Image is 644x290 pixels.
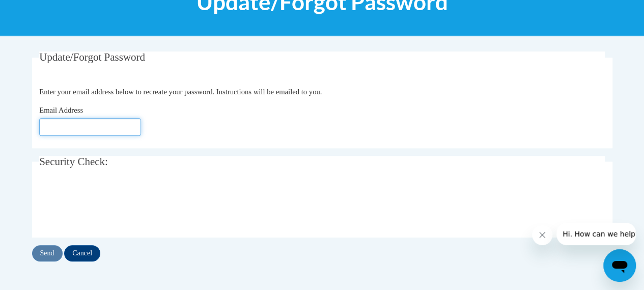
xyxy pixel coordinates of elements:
span: Email Address [39,106,83,114]
input: Cancel [64,245,100,261]
span: Update/Forgot Password [39,51,145,63]
iframe: Close message [532,225,552,245]
iframe: Message from company [556,223,636,245]
iframe: Button to launch messaging window [603,249,636,282]
input: Email [39,118,141,136]
span: Hi. How can we help? [6,7,82,15]
iframe: reCAPTCHA [39,185,194,225]
span: Security Check: [39,155,108,168]
span: Enter your email address below to recreate your password. Instructions will be emailed to you. [39,88,322,96]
